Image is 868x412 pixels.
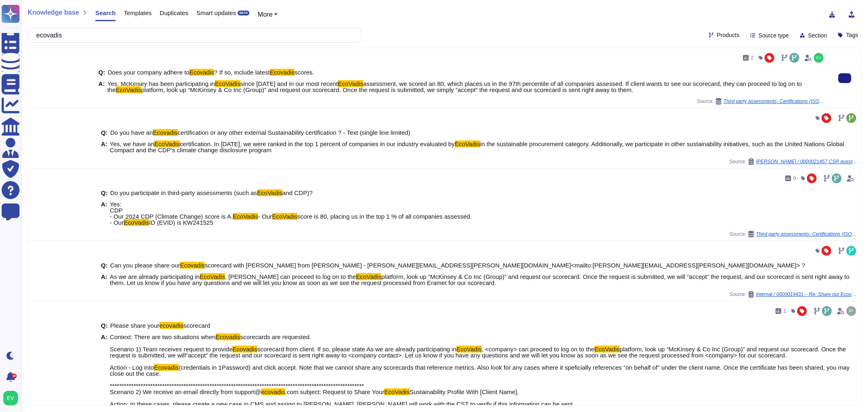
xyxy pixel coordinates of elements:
span: Search [95,10,116,16]
mark: EcoVadis [338,80,363,87]
mark: EcoVadis [215,80,240,87]
span: Third party assessments- Certifications (ISO 14001-Ecovadis- CPD) [756,232,858,237]
span: certification. In [DATE], we were ranked in the top 1 percent of companies in our industry evalua... [180,140,455,147]
mark: Ecovadis [270,69,295,76]
span: ID (EVID) is KW241525 [149,219,213,226]
mark: Ecovadis [216,333,241,340]
span: Yes: CDP - Our 2024 CDP (Climate Change) score is A. [110,201,233,220]
span: certification or any other external Sustainability certification ? - Text (single line limited) [178,129,411,136]
mark: Ecovadis [154,364,179,371]
img: user [814,53,824,63]
span: Source: [697,98,825,105]
mark: EcoVadis [272,213,297,220]
span: Please share your [110,322,160,329]
span: platform, look up “McKinsey & Co Inc (Group)” and request our scorecard. Once the request is subm... [110,346,846,371]
span: Can you please share our [110,262,180,269]
mark: EcoVadis [595,346,620,353]
mark: ecovadis [261,388,285,395]
mark: Ecovadis [189,69,214,76]
span: scorecard with [PERSON_NAME] from [PERSON_NAME] - [PERSON_NAME][EMAIL_ADDRESS][PERSON_NAME][DOMAI... [205,262,805,269]
b: Q: [101,262,108,268]
b: Q: [101,129,108,136]
span: platform, look up “McKinsey & Co Inc (Group)” and request our scorecard. Once the request is subm... [141,86,634,93]
mark: EcoVadis [116,86,141,93]
span: More [258,11,272,18]
mark: Ecovadis [232,346,257,353]
div: BETA [238,11,249,15]
mark: Ecovadis [180,262,205,269]
span: .com subject: Request to Share Your [285,388,384,395]
button: More [258,10,278,20]
span: Source: [730,231,858,237]
span: (credentials in 1Password) and click accept. Note that we cannot share any scorecards that refere... [110,364,850,395]
mark: EcoVadis [124,219,149,226]
span: ? If so, include latest [214,69,270,76]
span: Knowledge base [28,9,79,16]
img: user [846,306,856,316]
span: 0 [793,176,796,181]
span: Do you participate in third-party assessments (such as [110,189,257,196]
span: Third party assessments- Certifications (ISO 14001-Ecovadis- CPD) [724,99,825,104]
span: 2 [783,309,786,313]
mark: EcoVadis [384,388,409,395]
span: As we are already participating in [110,273,200,280]
span: and CDP)? [282,189,313,196]
mark: EcoVadis [154,140,179,147]
mark: EcoVadis [233,213,258,220]
span: - Our [258,213,272,220]
mark: EcoVadis [257,189,282,196]
b: A: [101,201,107,226]
b: A: [101,274,107,286]
input: Search a question or template... [32,28,353,42]
mark: ecovadis [160,322,184,329]
span: Smart updates [197,10,236,16]
b: Q: [101,322,108,329]
span: Does your company adhere to [108,69,190,76]
span: , <company> can proceed to log on to the [482,346,595,353]
span: since [DATE] and in our most recent [241,80,338,87]
mark: Ecovadis [153,129,178,136]
span: , [PERSON_NAME] can proceed to log on to the [225,273,356,280]
mark: EcoVadis [200,273,225,280]
img: user [3,391,18,405]
b: A: [98,81,105,93]
span: Yes, we have an [110,140,155,147]
span: scores. [295,69,314,76]
span: Source: [730,158,858,165]
span: Templates [124,10,151,16]
button: user [2,389,24,407]
span: assessment, we scored an 80, which places us in the 97th percentile of all companies assessed. If... [107,80,802,93]
span: Source type [759,33,789,38]
span: Internal / 0000019431 – Re: Share our Ecovadis scorecard [756,292,858,297]
span: Duplicates [160,10,188,16]
b: Q: [101,190,108,196]
span: Source: [730,291,858,298]
span: 2 [751,55,754,60]
span: in the sustainable procurement category. Additionally, we participate in other sustainability ini... [110,140,844,153]
b: Q: [98,69,105,75]
span: Yes. McKinsey has been participating in [107,80,215,87]
span: Products [717,32,739,38]
span: Tags [846,32,858,38]
mark: EcoVadis [356,273,381,280]
span: Do you have an [110,129,153,136]
b: A: [101,141,107,153]
span: Context: There are two situations when [110,333,216,340]
span: Section [808,33,827,38]
span: score is 80, placing us in the top 1 % of all companies assessed. - Our [110,213,472,226]
span: [PERSON_NAME] / 0000021457 CSR questions for [PERSON_NAME] bidding [756,159,858,164]
span: platform, look up “McKinsey & Co Inc (Group)” and request our scorecard. Once the request is subm... [110,273,850,286]
mark: EcoVadis [455,140,480,147]
div: 9+ [12,374,17,379]
mark: EcoVadis [457,346,482,353]
span: scorecard from client. If so, please state As we are already participating in [257,346,456,353]
span: scorecard [184,322,210,329]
